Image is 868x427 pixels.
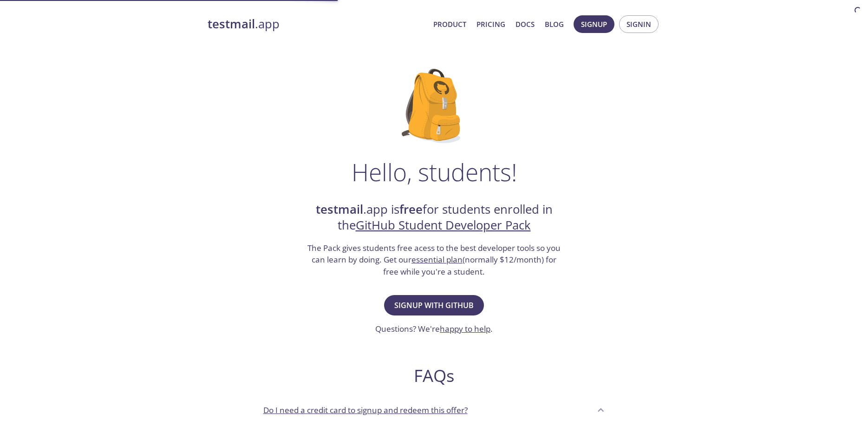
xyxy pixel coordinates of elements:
h2: .app is for students enrolled in the [307,202,562,234]
a: Product [433,18,466,30]
span: Signup with GitHub [394,299,474,312]
h3: Questions? We're . [375,323,493,335]
a: essential plan [411,254,463,265]
span: Signin [627,18,651,30]
button: Signup with GitHub [384,295,484,315]
strong: free [399,201,423,217]
h3: The Pack gives students free acess to the best developer tools so you can learn by doing. Get our... [307,242,562,278]
img: github-student-backpack.png [402,69,466,143]
h2: FAQs [256,365,613,386]
button: Signin [619,15,659,33]
a: Blog [545,18,564,30]
strong: testmail [208,16,255,32]
a: Pricing [476,18,505,30]
p: Do I need a credit card to signup and redeem this offer? [263,404,468,416]
div: Do I need a credit card to signup and redeem this offer? [256,397,613,422]
a: Docs [516,18,535,30]
h1: Hello, students! [352,158,517,186]
strong: testmail [316,201,363,217]
a: testmail.app [208,16,426,32]
a: happy to help [440,323,490,334]
a: GitHub Student Developer Pack [356,217,531,233]
span: Signup [581,18,607,30]
button: Signup [574,15,614,33]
